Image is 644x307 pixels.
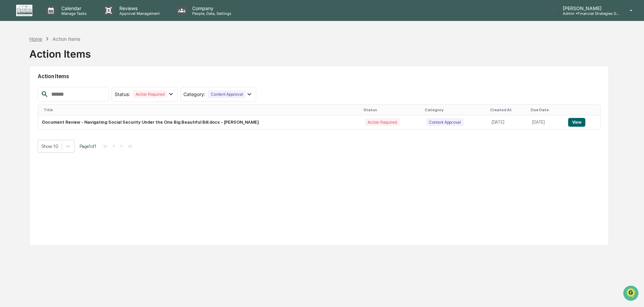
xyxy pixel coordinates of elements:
[56,85,84,92] span: Attestations
[115,54,123,62] button: Start new chat
[208,90,245,98] div: Content Approval
[38,115,361,129] td: Document Review - Navigating Social Security Under the One Big Beautiful Bill.docx - [PERSON_NAME]
[56,11,90,16] p: Manage Tasks
[187,5,235,11] p: Company
[23,58,85,64] div: We're available if you need us!
[426,118,464,126] div: Content Approval
[49,86,54,91] div: 🗄️
[56,5,90,11] p: Calendar
[183,91,205,97] span: Category :
[115,91,130,97] span: Status :
[29,42,91,60] div: Action Items
[13,85,43,92] span: Preclearance
[4,95,45,107] a: 🔎Data Lookup
[7,98,12,104] div: 🔎
[133,90,167,98] div: Action Required
[43,108,358,112] div: Title
[46,82,86,94] a: 🗄️Attestations
[23,52,111,58] div: Start new chat
[528,115,564,129] td: [DATE]
[126,143,134,149] button: >|
[48,114,82,119] a: Powered byPylon
[488,115,528,129] td: [DATE]
[53,36,80,42] div: Action Items
[114,5,163,11] p: Reviews
[568,120,585,125] a: View
[568,118,585,127] button: View
[111,143,117,149] button: <
[365,118,399,126] div: Action Required
[7,86,12,91] div: 🖐️
[7,52,19,64] img: 1746055101610-c473b297-6a78-478c-a979-82029cc54cd1
[80,144,96,149] span: Page 1 of 1
[557,5,620,11] p: [PERSON_NAME]
[187,11,235,16] p: People, Data, Settings
[363,108,419,112] div: Status
[29,36,42,42] div: Home
[16,5,32,16] img: logo
[118,143,125,149] button: >
[557,11,620,16] p: Admin • Financial Strategies Group (FSG)
[622,285,641,303] iframe: Open customer support
[490,108,526,112] div: Created At
[38,73,601,80] h2: Action Items
[4,82,46,94] a: 🖐️Preclearance
[67,114,82,119] span: Pylon
[531,108,561,112] div: Due Date
[101,143,109,149] button: |<
[13,98,42,104] span: Data Lookup
[7,14,123,25] p: How can we help?
[114,11,163,16] p: Approval Management
[425,108,485,112] div: Category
